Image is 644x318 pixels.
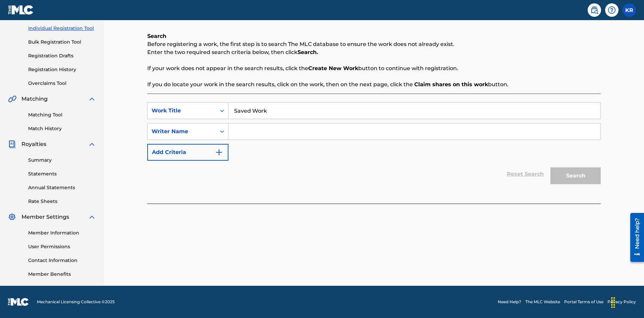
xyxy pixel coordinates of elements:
span: Mechanical Licensing Collective © 2025 [37,299,115,305]
img: MLC Logo [8,5,34,15]
a: Statements [28,170,96,177]
div: Drag [608,293,619,313]
a: Registration Drafts [28,52,96,59]
img: search [590,6,598,14]
img: expand [88,140,96,148]
img: Royalties [8,140,16,148]
a: Overclaims Tool [28,80,96,87]
a: Public Search [588,3,601,17]
a: Bulk Registration Tool [28,39,96,46]
a: Annual Statements [28,184,96,191]
a: Matching Tool [28,111,96,118]
a: Registration History [28,66,96,73]
b: Search [147,33,166,39]
a: Individual Registration Tool [28,25,96,32]
span: Member Settings [21,213,69,221]
div: Help [605,3,619,17]
strong: Claim shares on this work [414,81,488,88]
a: Contact Information [28,257,96,264]
a: Rate Sheets [28,198,96,205]
a: Match History [28,125,96,132]
a: Summary [28,157,96,164]
img: 9d2ae6d4665cec9f34b9.svg [215,148,223,156]
form: Search Form [147,102,601,188]
button: Add Criteria [147,144,228,161]
a: The MLC Website [525,299,560,305]
p: Before registering a work, the first step is to search The MLC database to ensure the work does n... [147,40,601,48]
img: expand [88,213,96,221]
strong: Search. [298,49,318,55]
p: Enter the two required search criteria below, then click [147,48,601,56]
span: Matching [21,95,48,103]
a: Privacy Policy [607,299,636,305]
div: User Menu [623,3,636,17]
iframe: Resource Center [625,210,644,265]
iframe: Chat Widget [610,286,644,318]
div: Writer Name [152,127,212,136]
img: expand [88,95,96,103]
span: Royalties [21,140,46,148]
div: Work Title [152,107,212,115]
img: Matching [8,95,16,103]
a: Portal Terms of Use [564,299,603,305]
a: Member Benefits [28,271,96,278]
img: help [608,6,616,14]
a: User Permissions [28,243,96,250]
p: If you do locate your work in the search results, click on the work, then on the next page, click... [147,81,601,89]
p: If your work does not appear in the search results, click the button to continue with registration. [147,64,601,72]
a: Member Information [28,229,96,236]
a: Need Help? [498,299,521,305]
img: Member Settings [8,213,16,221]
strong: Create New Work [308,65,358,71]
img: logo [8,298,29,306]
